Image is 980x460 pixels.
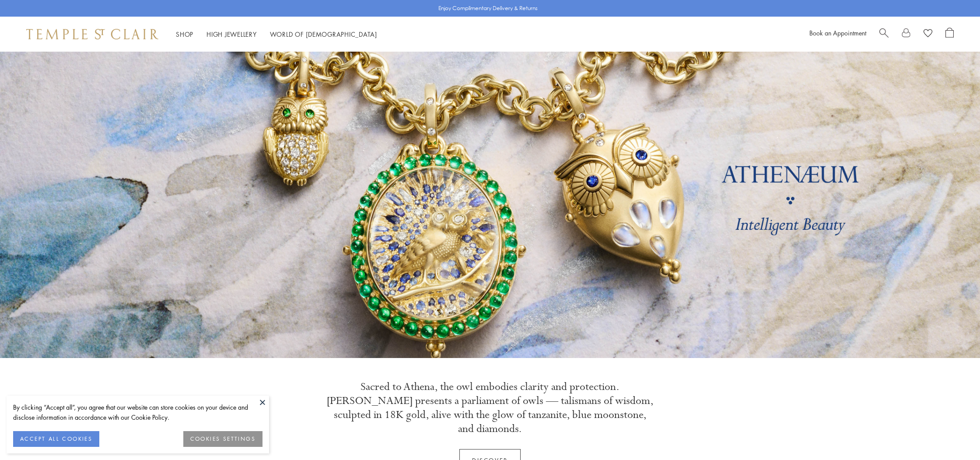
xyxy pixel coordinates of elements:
nav: Main navigation [176,29,377,40]
button: COOKIES SETTINGS [183,431,262,447]
a: Search [879,28,889,41]
p: Sacred to Athena, the owl embodies clarity and protection. [PERSON_NAME] presents a parliament of... [326,380,654,436]
a: ShopShop [176,30,193,39]
a: Open Shopping Bag [945,28,954,41]
a: World of [DEMOGRAPHIC_DATA]World of [DEMOGRAPHIC_DATA] [270,30,377,39]
button: ACCEPT ALL COOKIES [13,431,99,447]
img: Temple St. Clair [26,29,158,39]
a: High JewelleryHigh Jewellery [206,30,257,39]
div: By clicking “Accept all”, you agree that our website can store cookies on your device and disclos... [13,402,262,422]
a: Book an Appointment [809,28,866,37]
a: View Wishlist [924,28,932,41]
p: Enjoy Complimentary Delivery & Returns [438,4,538,13]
